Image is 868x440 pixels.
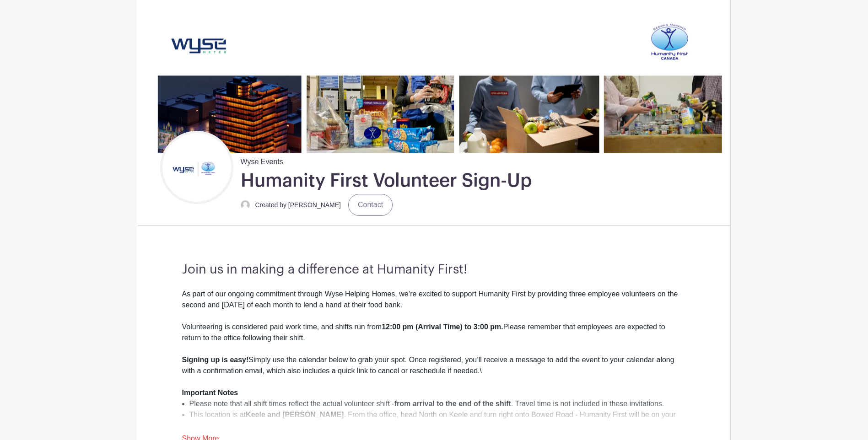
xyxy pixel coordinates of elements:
h1: Humanity First Volunteer Sign-Up [241,169,532,192]
span: Wyse Events [241,153,283,167]
h3: Join us in making a difference at Humanity First! [182,262,686,278]
strong: from arrival to the end of the shift [394,400,511,408]
li: This location is at . From the office, head North on Keele and turn right onto Bowed Road - Human... [189,409,686,431]
strong: 12:00 pm (Arrival Time) to 3:00 pm. [382,323,503,331]
li: Please note that all shift times reflect the actual volunteer shift - . Travel time is not includ... [189,398,686,409]
small: Created by [PERSON_NAME] [255,201,341,209]
strong: Important Notes [182,389,238,397]
div: Volunteering is considered paid work time, and shifts run from Please remember that employees are... [182,322,686,354]
strong: Keele and [PERSON_NAME] [246,411,344,419]
a: Contact [348,194,393,216]
img: default-ce2991bfa6775e67f084385cd625a349d9dcbb7a52a09fb2fda1e96e2d18dcdb.png [241,200,250,209]
strong: Signing up is easy! [182,356,249,364]
div: As part of our ongoing commitment through Wyse Helping Homes, we’re excited to support Humanity F... [182,289,686,322]
div: Simply use the calendar below to grab your spot. Once registered, you’ll receive a message to add... [182,354,686,398]
img: Untitled%20design%20(22).png [162,133,231,202]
